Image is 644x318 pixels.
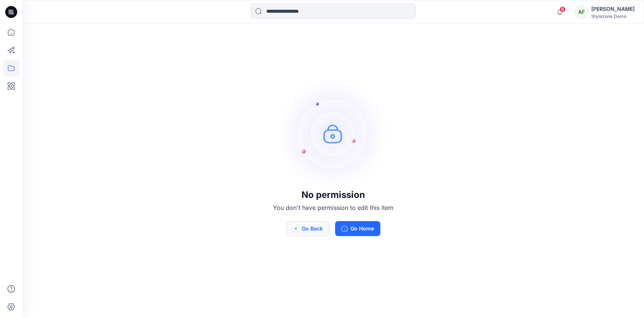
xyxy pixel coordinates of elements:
[286,221,329,236] button: Go Back
[591,13,635,19] div: Stylezone Demo
[575,5,588,19] div: AF
[273,203,393,212] p: You don't have permission to edit this item
[273,190,393,200] h3: No permission
[335,221,380,236] button: Go Home
[591,4,635,13] div: [PERSON_NAME]
[277,77,389,190] img: no-perm.svg
[559,6,565,12] span: 8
